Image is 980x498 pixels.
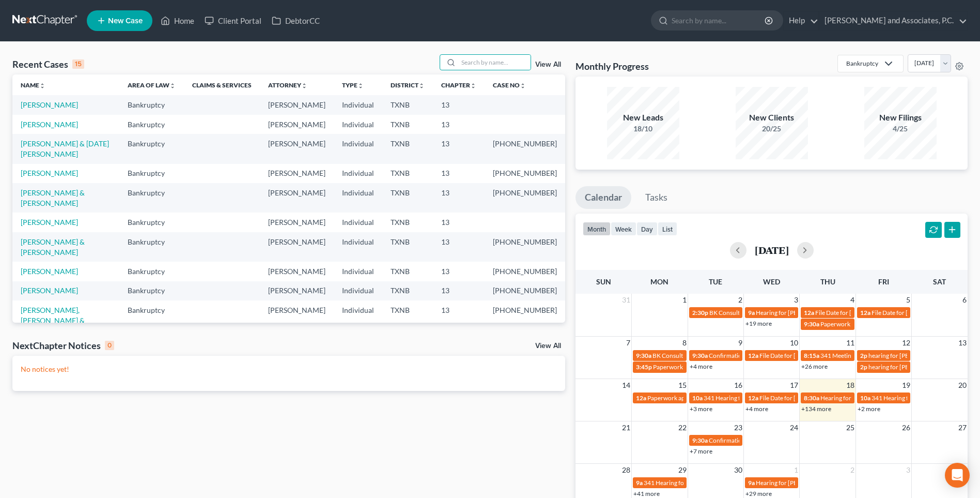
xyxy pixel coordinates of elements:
span: Fri [878,277,889,286]
span: Confirmation hearing for [PERSON_NAME] & [PERSON_NAME] [709,352,881,359]
td: Individual [334,183,382,213]
span: 21 [621,421,631,434]
td: Individual [334,164,382,183]
span: Sun [596,277,611,286]
span: 12a [860,309,870,316]
td: Bankruptcy [119,262,184,281]
td: Bankruptcy [119,134,184,163]
span: 9a [636,479,643,487]
td: Individual [334,213,382,232]
td: 13 [433,134,485,163]
button: month [583,222,611,236]
a: [PERSON_NAME] [21,100,78,109]
td: [PHONE_NUMBER] [485,134,565,163]
button: list [658,222,677,236]
div: Open Intercom Messenger [945,463,970,488]
a: Attorneyunfold_more [268,81,307,89]
span: 341 Hearing for Enviro-Tech Complete Systems & Services, LLC [704,394,872,402]
div: New Clients [736,112,808,124]
span: 19 [901,379,911,391]
td: 13 [433,281,485,300]
span: BK Consult for [PERSON_NAME] [652,352,742,359]
td: [PHONE_NUMBER] [485,300,565,340]
span: File Date for [PERSON_NAME] [759,352,842,359]
span: 8:30a [804,394,819,402]
a: [PERSON_NAME] and Associates, P.C. [819,11,967,30]
td: 13 [433,95,485,114]
div: 0 [105,341,114,350]
span: BK Consult for [PERSON_NAME] & [PERSON_NAME] [709,309,853,316]
td: [PERSON_NAME] [260,183,334,213]
span: 9:30a [692,436,708,444]
td: TXNB [382,232,433,262]
span: 12a [748,394,758,402]
i: unfold_more [520,83,526,89]
a: +4 more [690,363,712,370]
a: Nameunfold_more [21,81,45,89]
span: File Date for [PERSON_NAME] & [PERSON_NAME] [815,309,953,316]
span: 2 [849,464,855,476]
a: View All [535,61,561,68]
span: 30 [733,464,743,476]
td: Individual [334,95,382,114]
span: 20 [957,379,968,391]
a: +134 more [801,405,831,413]
td: TXNB [382,95,433,114]
span: 2 [737,294,743,306]
i: unfold_more [418,83,425,89]
span: 11 [845,337,855,349]
a: Calendar [575,186,631,209]
a: Typeunfold_more [342,81,364,89]
a: [PERSON_NAME] [21,267,78,276]
a: +19 more [745,320,772,327]
td: TXNB [382,183,433,213]
div: New Leads [607,112,679,124]
span: 10 [789,337,799,349]
td: [PERSON_NAME] [260,213,334,232]
span: Paperwork appt for [PERSON_NAME] & [PERSON_NAME] [653,363,810,371]
div: New Filings [864,112,937,124]
td: Bankruptcy [119,115,184,134]
a: Case Nounfold_more [493,81,526,89]
span: Hearing for [PERSON_NAME] [756,479,836,487]
span: File Date for [PERSON_NAME] & [PERSON_NAME] [759,394,897,402]
a: +4 more [745,405,768,413]
td: 13 [433,213,485,232]
span: 8 [681,337,688,349]
span: 27 [957,421,968,434]
td: [PERSON_NAME] [260,300,334,340]
span: Paperwork appt for [PERSON_NAME] [820,320,923,328]
a: Area of Lawunfold_more [128,81,176,89]
td: Individual [334,262,382,281]
td: [PHONE_NUMBER] [485,262,565,281]
span: New Case [108,17,143,25]
a: View All [535,342,561,350]
span: 9a [748,479,755,487]
input: Search by name... [458,55,531,70]
span: 4 [849,294,855,306]
span: 1 [681,294,688,306]
span: 13 [957,337,968,349]
span: Thu [820,277,835,286]
td: [PHONE_NUMBER] [485,232,565,262]
span: 3:45p [636,363,652,371]
span: 31 [621,294,631,306]
span: 18 [845,379,855,391]
td: [PERSON_NAME] [260,164,334,183]
td: 13 [433,232,485,262]
div: 20/25 [736,124,808,134]
h3: Monthly Progress [575,60,649,72]
span: 9:30a [804,320,819,328]
td: Individual [334,232,382,262]
span: 28 [621,464,631,476]
span: 25 [845,421,855,434]
a: [PERSON_NAME] & [PERSON_NAME] [21,188,85,207]
td: TXNB [382,213,433,232]
span: Wed [763,277,780,286]
div: 4/25 [864,124,937,134]
span: 2p [860,352,867,359]
a: +26 more [801,363,828,370]
div: Bankruptcy [846,59,878,68]
a: +2 more [858,405,880,413]
span: 12 [901,337,911,349]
